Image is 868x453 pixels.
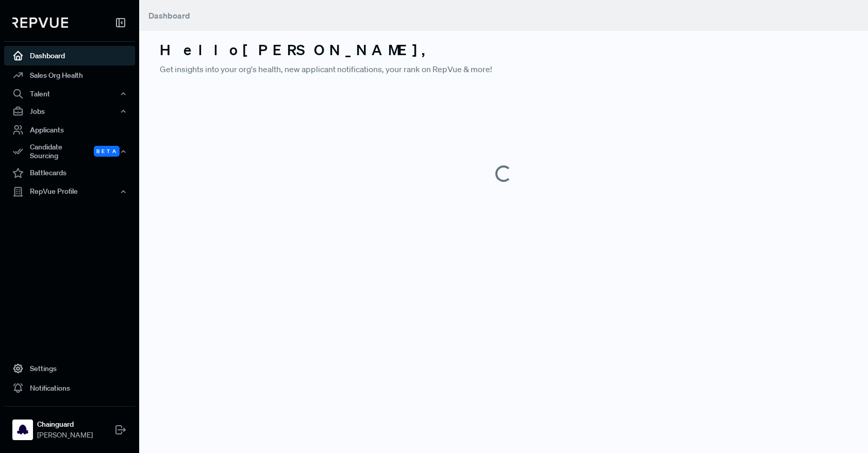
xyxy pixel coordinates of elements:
button: RepVue Profile [4,183,135,200]
div: Candidate Sourcing [4,140,135,163]
span: Beta [94,146,120,157]
a: Battlecards [4,163,135,183]
button: Jobs [4,103,135,120]
a: Dashboard [4,46,135,65]
a: Notifications [4,378,135,398]
a: Applicants [4,120,135,140]
h3: Hello [PERSON_NAME] , [160,41,847,59]
img: RepVue [12,18,68,28]
a: ChainguardChainguard[PERSON_NAME] [4,406,135,445]
strong: Chainguard [37,419,93,430]
span: Dashboard [148,10,190,21]
p: Get insights into your org's health, new applicant notifications, your rank on RepVue & more! [160,63,847,75]
a: Sales Org Health [4,65,135,85]
button: Candidate Sourcing Beta [4,140,135,163]
button: Talent [4,85,135,103]
a: Settings [4,359,135,378]
span: [PERSON_NAME] [37,430,93,441]
img: Chainguard [14,422,31,438]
